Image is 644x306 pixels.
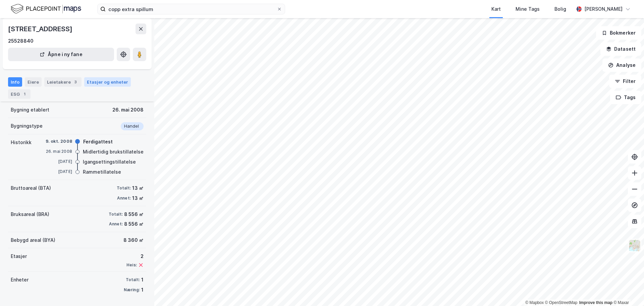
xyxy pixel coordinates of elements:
[124,287,140,293] div: Næring:
[609,75,641,88] button: Filter
[132,194,144,202] div: 13 ㎡
[525,300,544,305] a: Mapbox
[610,274,644,306] div: Chatt-widget
[109,212,123,217] div: Totalt:
[545,300,578,305] a: OpenStreetMap
[112,106,144,114] div: 26. mai 2008
[83,158,136,166] div: Igangsettingstillatelse
[516,5,540,13] div: Mine Tags
[21,91,28,97] div: 1
[124,210,144,218] div: 8 556 ㎡
[491,5,501,13] div: Kart
[126,277,140,282] div: Totalt:
[126,252,144,260] div: 2
[132,184,144,192] div: 13 ㎡
[579,300,612,305] a: Improve this map
[72,79,79,85] div: 3
[141,286,144,294] div: 1
[11,236,55,244] div: Bebygd areal (BYA)
[11,122,43,130] div: Bygningstype
[11,184,51,192] div: Bruttoareal (BTA)
[44,77,82,87] div: Leietakere
[11,106,49,114] div: Bygning etablert
[8,24,74,34] div: [STREET_ADDRESS]
[610,274,644,306] iframe: Chat Widget
[25,77,42,87] div: Eiere
[11,138,32,146] div: Historikk
[141,276,144,284] div: 1
[8,89,31,99] div: ESG
[109,221,123,227] div: Annet:
[11,252,27,260] div: Etasjer
[8,37,34,45] div: 25528840
[106,4,277,14] input: Søk på adresse, matrikkel, gårdeiere, leietakere eller personer
[11,276,29,284] div: Enheter
[124,220,144,228] div: 8 556 ㎡
[83,138,113,146] div: Ferdigattest
[45,148,72,155] div: 26. mai 2008
[596,26,641,40] button: Bokmerker
[8,77,22,87] div: Info
[126,262,137,268] div: Heis:
[117,195,131,201] div: Annet:
[87,79,128,85] div: Etasjer og enheter
[11,210,49,218] div: Bruksareal (BRA)
[45,159,72,165] div: [DATE]
[600,42,641,56] button: Datasett
[117,185,131,191] div: Totalt:
[83,168,121,176] div: Rammetillatelse
[602,58,641,72] button: Analyse
[11,3,81,15] img: logo.f888ab2527a4732fd821a326f86c7f29.svg
[584,5,623,13] div: [PERSON_NAME]
[610,91,641,104] button: Tags
[628,239,641,252] img: Z
[123,236,144,244] div: 8 360 ㎡
[45,138,72,144] div: 9. okt. 2008
[554,5,566,13] div: Bolig
[8,48,114,61] button: Åpne i ny fane
[83,148,144,156] div: Midlertidig brukstillatelse
[45,169,72,175] div: [DATE]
